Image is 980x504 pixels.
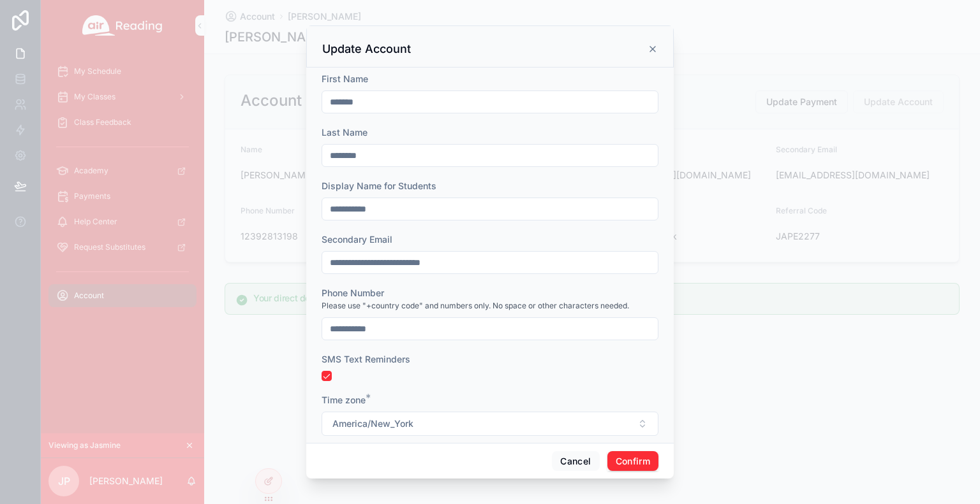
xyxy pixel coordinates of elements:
span: SMS Text Reminders [322,354,410,364]
span: Last Name [322,127,367,138]
span: First Name [322,73,368,84]
span: Phone Number [322,287,384,298]
span: Time zone [322,394,366,405]
button: Select Button [322,412,658,436]
span: Display Name for Students [322,180,436,191]
span: Secondary Email [322,234,392,245]
span: America/New_York [332,417,413,430]
button: Confirm [607,451,658,472]
span: Please use "+country code" and numbers only. No space or other characters needed. [322,301,629,311]
button: Cancel [552,451,599,472]
h3: Update Account [322,41,411,57]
